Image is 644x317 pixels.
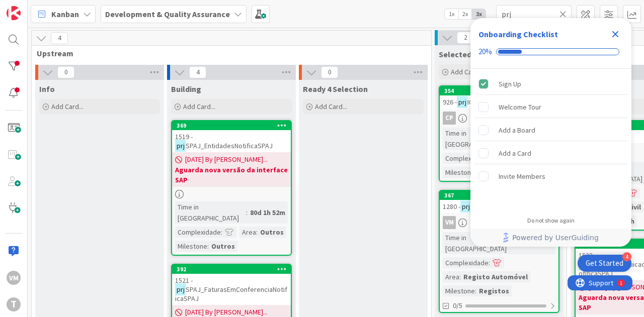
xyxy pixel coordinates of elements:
[175,283,186,295] mark: prj
[51,32,68,44] span: 4
[476,285,512,296] div: Registos
[440,191,558,213] div: 3671280 -prjRA_EnviaDUAs
[443,128,514,150] div: Time in [GEOGRAPHIC_DATA]
[453,300,462,311] span: 0/5
[451,67,483,76] span: Add Card...
[172,121,291,130] div: 369
[248,207,288,218] div: 80d 1h 52m
[445,9,458,19] span: 1x
[221,227,222,238] span: :
[7,271,21,285] div: VM
[51,8,79,20] span: Kanban
[171,84,201,94] span: Building
[51,102,84,111] span: Add Card...
[57,66,74,78] span: 0
[7,297,21,311] div: T
[499,124,535,136] div: Add a Board
[474,142,627,164] div: Add a Card is incomplete.
[440,216,558,229] div: VM
[246,207,248,218] span: :
[470,69,631,210] div: Checklist items
[258,227,286,238] div: Outros
[474,96,627,118] div: Welcome Tour is incomplete.
[474,73,627,95] div: Sign Up is complete.
[489,257,490,268] span: :
[499,78,521,90] div: Sign Up
[185,154,268,165] span: [DATE] By [PERSON_NAME]...
[177,266,291,273] div: 392
[440,112,558,125] div: CP
[472,9,486,19] span: 3x
[303,84,368,94] span: Ready 4 Selection
[209,241,237,252] div: Outros
[470,18,631,247] div: Checklist Container
[439,85,559,182] a: 354926 -prjIC_AtualizaSIIC2SICRIMCPTime in [GEOGRAPHIC_DATA]:28d 7h 47mComplexidade:Area:BatchMil...
[478,28,558,40] div: Onboarding Checklist
[443,202,460,211] span: 1280 -
[443,257,489,268] div: Complexidade
[467,97,535,107] span: IC_AtualizaSIIC2SICRIM
[172,121,291,152] div: 3691519 -prjSPAJ_EntidadesNotificaSPAJ
[443,216,456,229] div: VM
[172,265,291,274] div: 392
[175,132,193,141] span: 1519 -
[444,87,558,94] div: 354
[512,232,599,244] span: Powered by UserGuiding
[189,66,206,78] span: 4
[175,165,288,185] b: Aguarda nova versão da interface SAP
[607,26,623,42] div: Close Checklist
[458,9,472,19] span: 2x
[496,5,572,23] input: Quick Filter...
[443,285,475,296] div: Milestone
[439,190,559,313] a: 3671280 -prjRA_EnviaDUAsVMTime in [GEOGRAPHIC_DATA]:9d 7h 29mComplexidade:Area:Registo AutomóvelM...
[7,6,21,20] img: Visit kanbanzone.com
[239,227,256,238] div: Area
[52,4,55,12] div: 1
[578,255,631,272] div: Open Get Started checklist, remaining modules: 4
[499,101,541,113] div: Welcome Tour
[444,192,558,199] div: 367
[321,66,338,78] span: 0
[315,102,347,111] span: Add Card...
[457,32,474,44] span: 2
[440,191,558,200] div: 367
[37,48,419,58] span: Upstream
[478,47,623,56] div: Checklist progress: 20%
[175,276,193,285] span: 1521 -
[474,165,627,187] div: Invite Members is incomplete.
[440,86,558,95] div: 354
[207,241,209,252] span: :
[175,285,287,303] span: SPAJ_FaturasEmConferenciaNotificaSPAJ
[175,241,207,252] div: Milestone
[622,252,631,261] div: 4
[186,141,273,150] span: SPAJ_EntidadesNotificaSPAJ
[175,140,186,151] mark: prj
[499,170,545,182] div: Invite Members
[443,232,517,254] div: Time in [GEOGRAPHIC_DATA]
[39,84,55,94] span: Info
[172,265,291,305] div: 3921521 -prjSPAJ_FaturasEmConferenciaNotificaSPAJ
[175,227,221,238] div: Complexidade
[443,112,456,125] div: CP
[586,258,623,268] div: Get Started
[475,285,476,296] span: :
[443,271,459,282] div: Area
[457,96,467,108] mark: prj
[171,120,292,256] a: 3691519 -prjSPAJ_EntidadesNotificaSPAJ[DATE] By [PERSON_NAME]...Aguarda nova versão da interface ...
[460,200,471,212] mark: prj
[440,86,558,109] div: 354926 -prjIC_AtualizaSIIC2SICRIM
[256,227,258,238] span: :
[175,201,246,224] div: Time in [GEOGRAPHIC_DATA]
[527,217,575,225] div: Do not show again
[475,229,626,247] a: Powered by UserGuiding
[439,49,471,59] span: Selected
[183,102,215,111] span: Add Card...
[105,9,230,19] b: Development & Quality Assurance
[478,47,492,56] div: 20%
[579,251,596,260] span: 1523 -
[461,271,530,282] div: Registo Automóvel
[443,97,457,107] span: 926 -
[474,119,627,141] div: Add a Board is incomplete.
[177,122,291,129] div: 369
[499,147,531,159] div: Add a Card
